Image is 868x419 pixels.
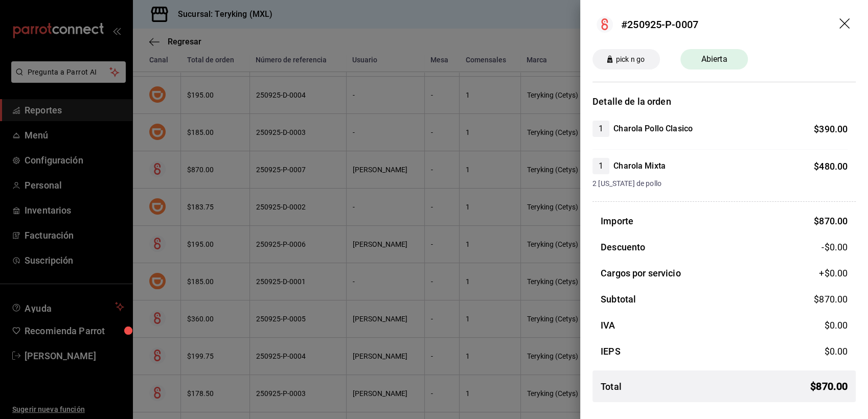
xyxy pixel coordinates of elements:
[819,266,848,280] span: +$ 0.00
[612,54,649,65] span: pick n go
[601,292,636,306] h3: Subtotal
[821,240,848,254] span: -$0.00
[814,216,848,226] span: $ 870.00
[814,294,848,305] span: $ 870.00
[592,123,609,135] span: 1
[601,380,622,393] h3: Total
[613,123,693,135] h4: Charola Pollo Clasico
[601,344,621,358] h3: IEPS
[601,214,633,228] h3: Importe
[592,160,609,172] span: 1
[814,161,848,172] span: $ 480.00
[621,17,698,32] div: #250925-P-0007
[824,346,848,357] span: $ 0.00
[601,266,681,280] h3: Cargos por servicio
[824,320,848,331] span: $ 0.00
[695,53,734,65] span: Abierta
[839,18,852,31] button: drag
[601,240,645,254] h3: Descuento
[592,95,856,108] h3: Detalle de la orden
[601,318,615,332] h3: IVA
[814,124,848,134] span: $ 390.00
[810,379,848,394] span: $ 870.00
[592,178,848,189] span: 2 [US_STATE] de pollo
[613,160,666,172] h4: Charola Mixta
